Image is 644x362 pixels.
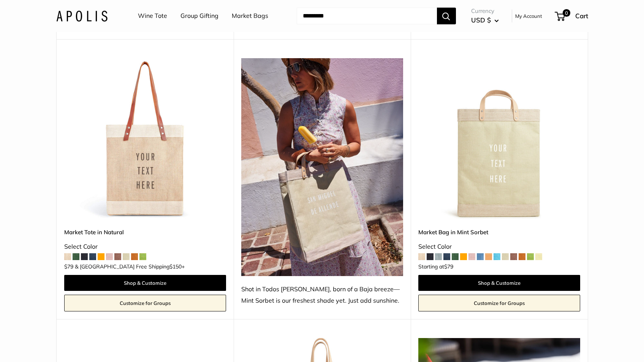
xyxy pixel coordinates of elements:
div: Select Color [418,241,580,252]
a: Market Bag in Mint SorbetMarket Bag in Mint Sorbet [418,58,580,220]
a: My Account [515,11,542,21]
span: USD $ [471,16,491,24]
span: 0 [562,9,570,17]
a: Shop & Customize [418,275,580,291]
a: Market Bags [232,10,268,22]
span: Starting at [418,264,453,269]
a: Market Bag in Mint Sorbet [418,228,580,237]
a: Wine Tote [138,10,167,22]
button: Search [437,8,456,24]
a: Market Tote in Natural [64,228,226,237]
span: $79 [64,263,73,270]
img: Apolis [56,10,108,21]
button: USD $ [471,14,499,26]
a: description_Make it yours with custom printed text.description_The Original Market bag in its 4 n... [64,58,226,220]
a: Customize for Groups [418,295,580,311]
div: Shot in Todos [PERSON_NAME], born of a Baja breeze—Mint Sorbet is our freshest shade yet. Just ad... [241,284,403,306]
span: Currency [471,6,499,16]
a: Customize for Groups [64,295,226,311]
span: & [GEOGRAPHIC_DATA] Free Shipping + [75,264,185,269]
input: Search... [297,8,437,24]
a: 0 Cart [555,10,588,22]
img: description_Make it yours with custom printed text. [64,58,226,220]
img: Market Bag in Mint Sorbet [418,58,580,220]
span: $79 [444,263,453,270]
a: Shop & Customize [64,275,226,291]
span: $150 [169,263,182,270]
span: Cart [575,12,588,20]
a: Group Gifting [180,10,218,22]
img: Shot in Todos Santos, born of a Baja breeze—Mint Sorbet is our freshest shade yet. Just add sunsh... [241,58,403,276]
div: Select Color [64,241,226,252]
